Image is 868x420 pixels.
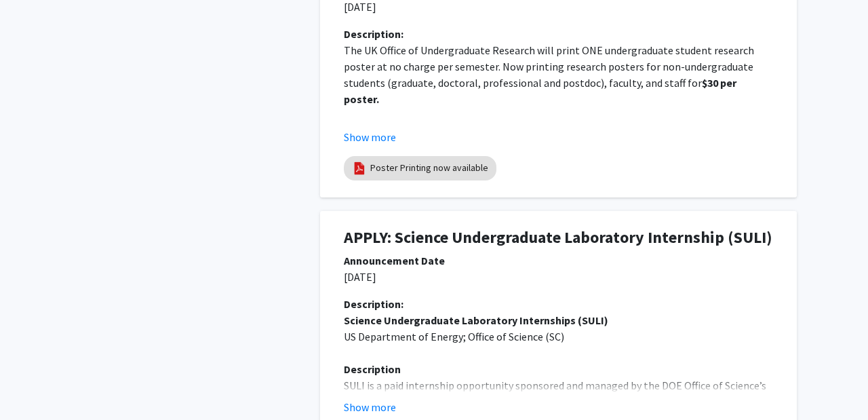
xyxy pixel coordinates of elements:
span: The UK Office of Undergraduate Research will print ONE undergraduate student research poster at n... [344,43,756,90]
strong: Description [344,362,401,376]
h1: APPLY: Science Undergraduate Laboratory Internship (SULI) [344,228,773,248]
strong: Science Undergraduate Laboratory Internships (SULI) [344,313,608,327]
button: Show more [344,129,396,145]
button: Show more [344,399,396,415]
p: [DATE] [344,269,773,285]
strong: $30 per poster. [344,76,738,106]
a: Poster Printing now available [370,161,488,175]
div: Announcement Date [344,252,773,269]
div: Description: [344,26,773,42]
iframe: Chat [10,359,58,410]
p: US Department of Energy; Office of Science (SC) [344,328,773,345]
div: Description: [344,296,773,312]
img: pdf_icon.png [352,161,367,176]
